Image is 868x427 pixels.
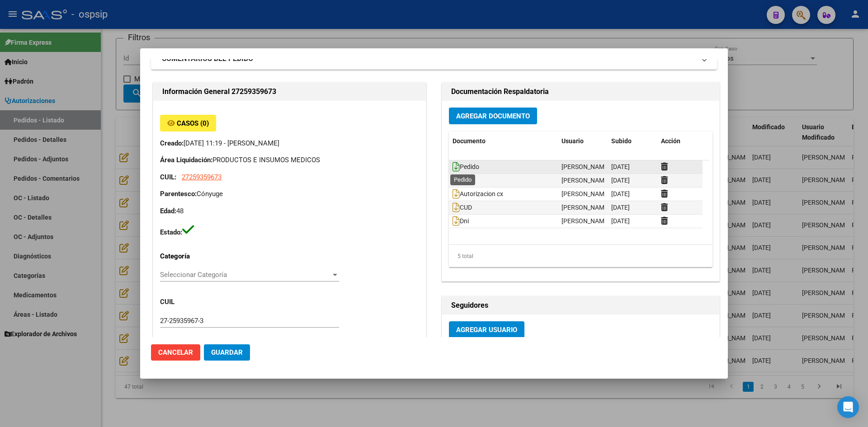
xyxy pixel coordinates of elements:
strong: Área Liquidación: [160,156,212,164]
p: Cónyuge [160,189,419,199]
p: PRODUCTOS E INSUMOS MEDICOS [160,155,419,165]
strong: Edad: [160,207,176,215]
button: Agregar Documento [449,108,537,124]
h2: Seguidores [451,300,710,311]
p: CUIL [160,297,238,307]
span: Hc [453,177,467,184]
span: Agregar Usuario [456,326,517,334]
span: Dni [453,217,469,225]
span: [DATE] [611,177,630,184]
span: Seleccionar Categoría [160,271,331,279]
strong: Creado: [160,139,184,147]
span: [DATE] [611,204,630,211]
span: Autorizacion cx [453,190,503,197]
h2: Documentación Respaldatoria [451,86,710,97]
strong: CUIL: [160,173,176,181]
datatable-header-cell: Usuario [558,131,608,151]
span: Agregar Documento [456,112,530,120]
span: Acción [661,137,680,145]
datatable-header-cell: Documento [449,131,558,151]
span: Documento [453,137,486,145]
span: Usuario [561,137,584,145]
button: Guardar [204,344,250,361]
button: Agregar Usuario [449,321,524,338]
span: Casos (0) [177,119,209,127]
h2: Información General 27259359673 [162,86,417,97]
p: Categoría [160,251,238,262]
button: Casos (0) [160,115,216,131]
span: Pedido [453,163,479,170]
span: CUD [453,204,472,211]
span: Guardar [211,348,243,357]
span: [DATE] [611,190,630,197]
span: [PERSON_NAME] [561,204,610,211]
span: 27259359673 [182,173,222,181]
span: [PERSON_NAME] [561,163,610,170]
span: [DATE] [611,163,630,170]
p: 48 [160,206,419,216]
datatable-header-cell: Acción [657,131,703,151]
span: [PERSON_NAME] [561,177,610,184]
span: Cancelar [158,348,193,357]
p: [DATE] 11:19 - [PERSON_NAME] [160,138,419,149]
div: 5 total [449,245,712,267]
strong: Parentesco: [160,190,197,198]
strong: Estado: [160,228,182,236]
span: [DATE] [611,217,630,225]
button: Cancelar [151,344,200,361]
div: Open Intercom Messenger [837,396,859,418]
span: [PERSON_NAME] [561,190,610,197]
span: [PERSON_NAME] [561,217,610,225]
span: Subido [611,137,632,145]
datatable-header-cell: Subido [608,131,657,151]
